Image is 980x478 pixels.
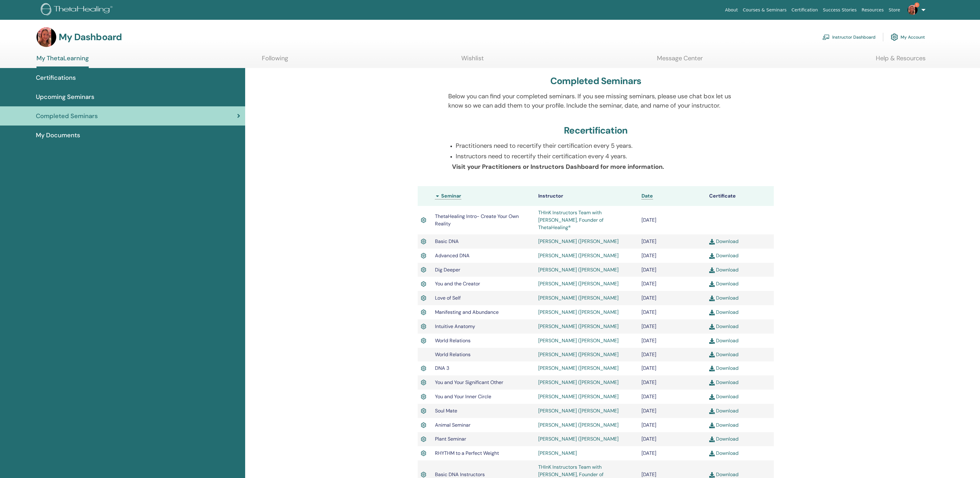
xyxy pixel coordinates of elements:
td: [DATE] [638,291,706,305]
img: default.jpg [36,27,56,47]
a: [PERSON_NAME] ([PERSON_NAME] [538,238,619,245]
a: [PERSON_NAME] ([PERSON_NAME] [538,351,619,358]
h3: Recertification [564,125,628,136]
img: download.svg [709,324,715,330]
a: Help & Resources [876,54,926,66]
span: Basic DNA Instructors [435,471,485,478]
a: Download [709,337,739,344]
span: My Documents [36,130,80,140]
a: Download [709,422,739,428]
span: 1 [914,2,919,7]
a: [PERSON_NAME] ([PERSON_NAME] [538,408,619,414]
td: [DATE] [638,334,706,348]
img: download.svg [709,437,715,442]
img: Active Certificate [421,280,426,288]
img: Active Certificate [421,266,426,274]
img: Active Certificate [421,435,426,443]
td: [DATE] [638,277,706,291]
a: Success Stories [820,4,859,16]
img: download.svg [709,366,715,371]
span: Certifications [36,73,76,82]
a: [PERSON_NAME] ([PERSON_NAME] [538,323,619,330]
td: [DATE] [638,432,706,446]
img: Active Certificate [421,407,426,415]
td: [DATE] [638,319,706,334]
h3: My Dashboard [59,32,122,43]
img: download.svg [709,408,715,414]
a: Following [262,54,288,66]
td: [DATE] [638,305,706,319]
span: DNA 3 [435,365,449,371]
td: [DATE] [638,404,706,418]
td: [DATE] [638,446,706,460]
img: chalkboard-teacher.svg [822,34,830,40]
img: Active Certificate [421,294,426,302]
td: [DATE] [638,263,706,277]
a: Download [709,280,739,287]
a: About [722,4,740,16]
a: My ThetaLearning [36,54,89,68]
a: [PERSON_NAME] ([PERSON_NAME] [538,309,619,315]
span: You and Your Significant Other [435,379,503,386]
a: Download [709,365,739,371]
a: Resources [859,4,886,16]
a: THInK Instructors Team with [PERSON_NAME], Founder of ThetaHealing® [538,209,603,231]
img: download.svg [709,267,715,273]
span: World Relations [435,351,471,358]
img: Active Certificate [421,337,426,345]
a: Download [709,323,739,330]
td: [DATE] [638,206,706,234]
img: download.svg [709,423,715,428]
a: Store [886,4,903,16]
span: Plant Seminar [435,436,466,442]
img: Active Certificate [421,252,426,260]
img: Active Certificate [421,216,426,224]
p: Instructors need to recertify their certification every 4 years. [456,152,744,161]
a: Download [709,295,739,301]
span: RHYTHM to a Perfect Weight [435,450,499,456]
a: [PERSON_NAME] ([PERSON_NAME] [538,422,619,428]
img: download.svg [709,281,715,287]
td: [DATE] [638,375,706,390]
td: [DATE] [638,361,706,376]
span: You and the Creator [435,280,480,287]
span: Soul Mate [435,408,457,414]
a: Message Center [657,54,703,66]
span: Advanced DNA [435,252,470,259]
a: Download [709,267,739,273]
th: Certificate [706,186,774,206]
a: [PERSON_NAME] ([PERSON_NAME] [538,365,619,371]
a: [PERSON_NAME] ([PERSON_NAME] [538,337,619,344]
img: Active Certificate [421,237,426,245]
a: [PERSON_NAME] ([PERSON_NAME] [538,280,619,287]
span: Basic DNA [435,238,459,245]
a: Wishlist [461,54,484,66]
img: cog.svg [891,32,898,42]
img: Active Certificate [421,378,426,386]
a: Certification [789,4,820,16]
a: My Account [891,30,925,44]
span: Love of Self [435,295,461,301]
img: default.jpg [908,5,918,15]
p: Below you can find your completed seminars. If you see missing seminars, please use chat box let ... [448,92,744,110]
a: Download [709,408,739,414]
a: Download [709,379,739,386]
img: Active Certificate [421,393,426,401]
a: [PERSON_NAME] ([PERSON_NAME] [538,393,619,400]
a: Date [641,193,653,199]
a: Download [709,309,739,315]
span: Upcoming Seminars [36,92,94,101]
a: Download [709,238,739,245]
a: [PERSON_NAME] ([PERSON_NAME] [538,436,619,442]
a: [PERSON_NAME] ([PERSON_NAME] [538,379,619,386]
td: [DATE] [638,234,706,249]
p: Practitioners need to recertify their certification every 5 years. [456,141,744,150]
span: ThetaHealing Intro- Create Your Own Reality [435,213,519,227]
img: download.svg [709,472,715,478]
a: [PERSON_NAME] ([PERSON_NAME] [538,252,619,259]
img: Active Certificate [421,308,426,316]
a: Instructor Dashboard [822,30,876,44]
img: Active Certificate [421,421,426,429]
span: Completed Seminars [36,111,98,121]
